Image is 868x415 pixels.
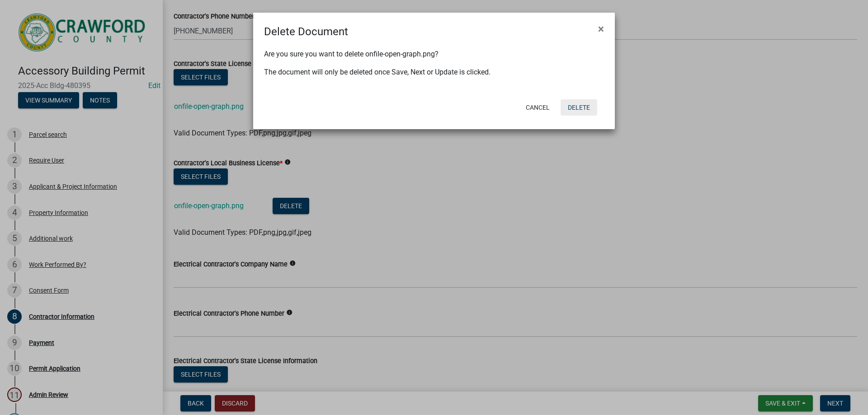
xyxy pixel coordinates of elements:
p: Are you sure you want to delete onfile-open-graph.png? [264,49,604,60]
button: Close [591,16,611,42]
button: Delete [561,99,597,116]
span: × [598,23,604,35]
p: The document will only be deleted once Save, Next or Update is clicked. [264,67,604,78]
button: Cancel [519,99,557,116]
h4: Delete Document [264,23,348,40]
